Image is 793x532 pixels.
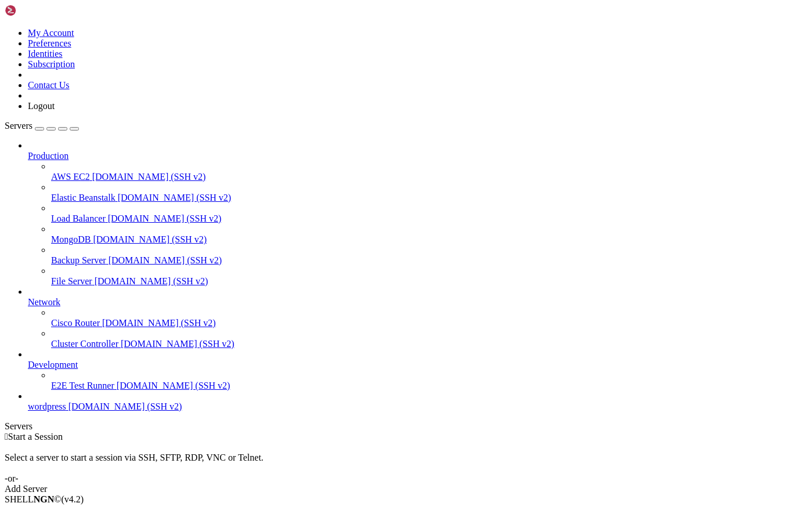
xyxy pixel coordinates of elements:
a: Development [28,360,788,370]
a: Cisco Router [DOMAIN_NAME] (SSH v2) [51,318,788,328]
img: Shellngn [5,5,71,16]
span: [DOMAIN_NAME] (SSH v2) [69,401,182,411]
a: Identities [28,49,63,59]
span: [DOMAIN_NAME] (SSH v2) [102,318,216,328]
a: Preferences [28,38,71,48]
span: MongoDB [51,234,91,244]
a: Network [28,297,788,307]
span: [DOMAIN_NAME] (SSH v2) [93,234,207,244]
span: [DOMAIN_NAME] (SSH v2) [92,172,206,182]
span: [DOMAIN_NAME] (SSH v2) [95,276,208,286]
span: 4.2.0 [62,494,84,504]
a: File Server [DOMAIN_NAME] (SSH v2) [51,276,788,287]
span: Start a Session [8,432,63,441]
li: Cisco Router [DOMAIN_NAME] (SSH v2) [51,307,788,328]
span: [DOMAIN_NAME] (SSH v2) [108,213,222,223]
li: wordpress [DOMAIN_NAME] (SSH v2) [28,391,788,412]
li: Development [28,349,788,391]
span: Development [28,360,78,370]
a: MongoDB [DOMAIN_NAME] (SSH v2) [51,234,788,245]
span: SHELL © [5,494,84,504]
li: Network [28,287,788,349]
span: Network [28,297,60,307]
span: AWS EC2 [51,172,90,182]
li: MongoDB [DOMAIN_NAME] (SSH v2) [51,224,788,245]
span: Cisco Router [51,318,100,328]
span: Elastic Beanstalk [51,193,116,202]
a: AWS EC2 [DOMAIN_NAME] (SSH v2) [51,172,788,182]
a: wordpress [DOMAIN_NAME] (SSH v2) [28,401,788,412]
span: Servers [5,121,33,131]
span: Cluster Controller [51,339,118,349]
b: NGN [34,494,55,504]
a: My Account [28,28,74,38]
span: [DOMAIN_NAME] (SSH v2) [118,193,232,202]
span: [DOMAIN_NAME] (SSH v2) [109,255,222,265]
a: Subscription [28,59,75,69]
span: Production [28,151,69,161]
span: [DOMAIN_NAME] (SSH v2) [121,339,235,349]
div: Select a server to start a session via SSH, SFTP, RDP, VNC or Telnet. -or- [5,442,788,484]
a: Load Balancer [DOMAIN_NAME] (SSH v2) [51,213,788,224]
a: Elastic Beanstalk [DOMAIN_NAME] (SSH v2) [51,193,788,203]
a: Contact Us [28,80,70,90]
a: Backup Server [DOMAIN_NAME] (SSH v2) [51,255,788,266]
li: Elastic Beanstalk [DOMAIN_NAME] (SSH v2) [51,182,788,203]
span: wordpress [28,401,66,411]
li: File Server [DOMAIN_NAME] (SSH v2) [51,266,788,287]
a: Production [28,151,788,161]
a: Cluster Controller [DOMAIN_NAME] (SSH v2) [51,339,788,349]
div: Servers [5,421,788,432]
div: Add Server [5,484,788,494]
li: E2E Test Runner [DOMAIN_NAME] (SSH v2) [51,370,788,391]
li: Load Balancer [DOMAIN_NAME] (SSH v2) [51,203,788,224]
li: Backup Server [DOMAIN_NAME] (SSH v2) [51,245,788,266]
span: Backup Server [51,255,106,265]
span: E2E Test Runner [51,381,114,390]
a: Logout [28,101,55,111]
li: Cluster Controller [DOMAIN_NAME] (SSH v2) [51,328,788,349]
span:  [5,432,8,441]
span: [DOMAIN_NAME] (SSH v2) [117,381,230,390]
span: File Server [51,276,92,286]
li: AWS EC2 [DOMAIN_NAME] (SSH v2) [51,161,788,182]
span: Load Balancer [51,213,106,223]
a: Servers [5,121,79,131]
a: E2E Test Runner [DOMAIN_NAME] (SSH v2) [51,381,788,391]
li: Production [28,140,788,287]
